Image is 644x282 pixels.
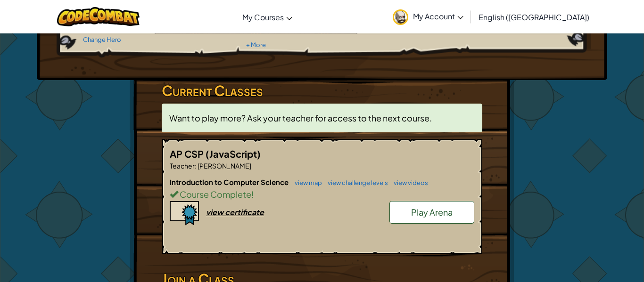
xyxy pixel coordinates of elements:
span: Play Arena [411,207,453,218]
img: avatar [393,9,408,25]
a: Change Hero [83,36,121,43]
span: My Courses [242,12,284,22]
span: [PERSON_NAME] [197,161,251,170]
span: My Account [413,11,463,21]
span: (JavaScript) [206,148,261,160]
a: view videos [389,179,428,186]
img: certificate-icon.png [170,201,199,226]
span: Teacher [170,161,195,170]
span: Course Complete [178,189,251,200]
span: English ([GEOGRAPHIC_DATA]) [479,12,589,22]
span: : [195,161,197,170]
a: My Account [388,2,468,32]
span: Introduction to Computer Science [170,177,290,186]
a: view certificate [170,207,264,217]
img: CodeCombat logo [57,7,140,26]
a: view map [290,179,322,186]
span: AP CSP [170,148,206,160]
div: view certificate [206,207,264,217]
span: Want to play more? Ask your teacher for access to the next course. [169,113,432,123]
h3: Current Classes [162,80,482,101]
a: English ([GEOGRAPHIC_DATA]) [474,4,594,30]
a: My Courses [238,4,297,30]
span: ! [251,189,254,200]
a: view challenge levels [323,179,388,186]
a: + More [246,41,266,48]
